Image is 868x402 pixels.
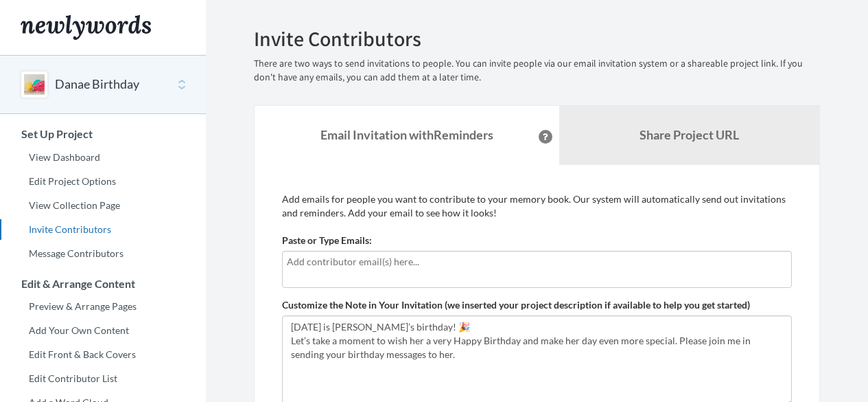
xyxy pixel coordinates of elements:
strong: Email Invitation with Reminders [320,127,493,142]
b: Share Project URL [640,127,739,142]
label: Paste or Type Emails: [282,234,372,247]
input: Add contributor email(s) here... [287,254,787,269]
p: There are two ways to send invitations to people. You can invite people via our email invitation ... [254,57,820,85]
h3: Edit & Arrange Content [1,278,206,290]
label: Customize the Note in Your Invitation (we inserted your project description if available to help ... [282,298,750,312]
button: Danae Birthday [55,76,139,93]
p: Add emails for people you want to contribute to your memory book. Our system will automatically s... [282,192,792,220]
img: Newlywords logo [21,15,151,40]
h3: Set Up Project [1,128,206,140]
h2: Invite Contributors [254,27,820,50]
